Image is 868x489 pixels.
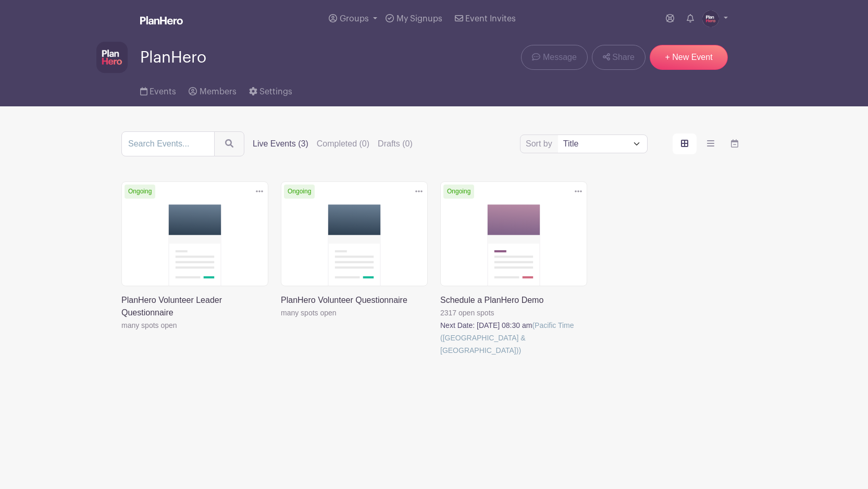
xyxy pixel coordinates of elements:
[543,51,577,64] span: Message
[521,45,587,70] a: Message
[702,10,719,27] img: PH-Logo-Circle-Centered-Purple.jpg
[612,51,635,64] span: Share
[650,45,728,70] a: + New Event
[96,42,128,73] img: PH-Logo-Square-Centered-Purple.jpg
[340,15,369,23] span: Groups
[396,15,442,23] span: My Signups
[465,15,516,23] span: Event Invites
[378,138,413,150] label: Drafts (0)
[200,88,237,96] span: Members
[259,88,292,96] span: Settings
[526,138,555,150] label: Sort by
[673,133,747,154] div: order and view
[121,131,215,156] input: Search Events...
[140,16,183,25] img: logo_white-6c42ec7e38ccf1d336a20a19083b03d10ae64f83f12c07503d8b9e83406b4c7d.svg
[317,138,369,150] label: Completed (0)
[592,45,646,70] a: Share
[150,88,176,96] span: Events
[253,138,308,150] label: Live Events (3)
[140,49,206,66] span: PlanHero
[189,73,236,106] a: Members
[253,138,413,150] div: filters
[140,73,176,106] a: Events
[249,73,292,106] a: Settings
